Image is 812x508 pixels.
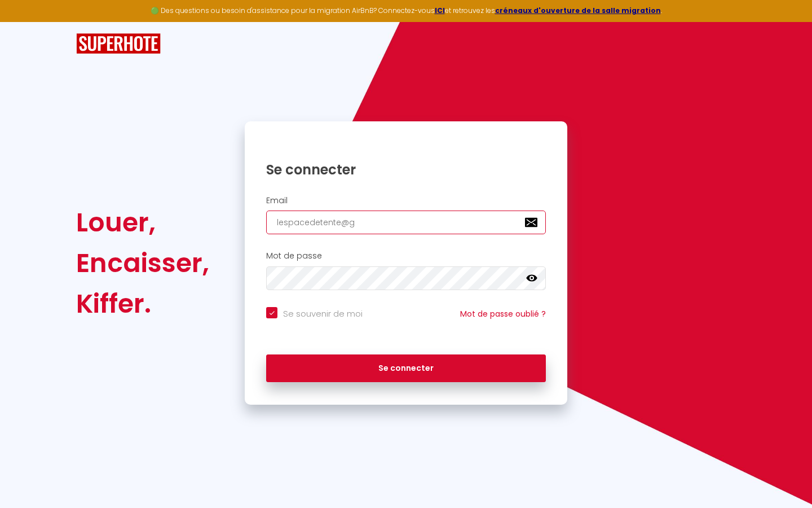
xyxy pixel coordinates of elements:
[266,211,546,234] input: Ton Email
[76,33,161,54] img: SuperHote logo
[435,6,445,15] a: ICI
[266,161,546,178] h1: Se connecter
[76,243,209,283] div: Encaisser,
[9,5,43,38] button: Ouvrir le widget de chat LiveChat
[76,202,209,243] div: Louer,
[460,308,546,319] a: Mot de passe oublié ?
[266,354,546,383] button: Se connecter
[266,251,546,261] h2: Mot de passe
[266,196,546,205] h2: Email
[76,283,209,324] div: Kiffer.
[495,6,661,15] a: créneaux d'ouverture de la salle migration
